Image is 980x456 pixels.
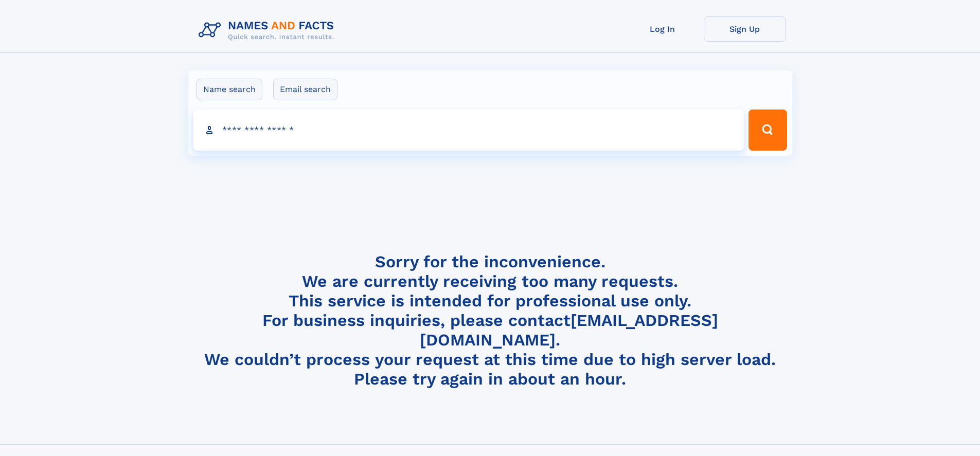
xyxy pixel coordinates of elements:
[194,252,786,389] h4: Sorry for the inconvenience. We are currently receiving too many requests. This service is intend...
[273,79,337,100] label: Email search
[197,79,262,100] label: Name search
[749,110,787,151] button: Search Button
[621,16,704,42] a: Log In
[420,311,718,350] a: [EMAIL_ADDRESS][DOMAIN_NAME]
[194,16,343,44] img: Logo Names and Facts
[704,16,786,42] a: Sign Up
[193,110,744,151] input: search input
